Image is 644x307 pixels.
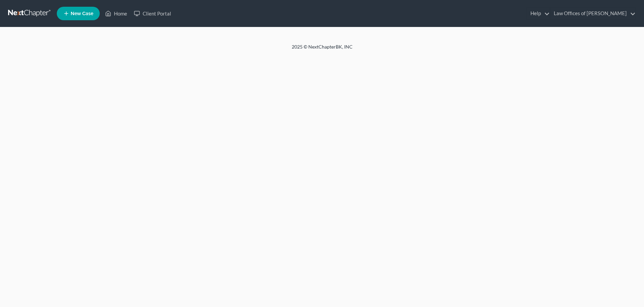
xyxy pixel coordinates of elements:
[550,7,636,20] a: Law Offices of [PERSON_NAME]
[527,7,550,20] a: Help
[102,7,130,20] a: Home
[129,43,515,56] div: 2025 © NextChapterBK, INC
[130,7,174,20] a: Client Portal
[57,7,100,20] new-legal-case-button: New Case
